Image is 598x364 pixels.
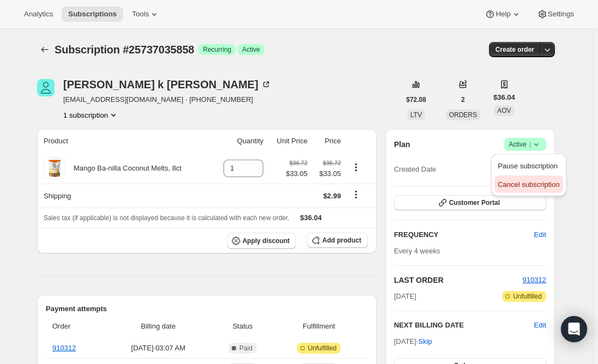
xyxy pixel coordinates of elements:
[323,160,341,166] small: $36.72
[24,10,53,19] span: Analytics
[412,333,438,350] button: Skip
[63,94,271,105] span: [EMAIL_ADDRESS][DOMAIN_NAME] · [PHONE_NUMBER]
[68,10,117,19] span: Subscriptions
[46,314,105,338] th: Order
[455,92,472,107] button: 2
[37,129,212,153] th: Product
[534,320,546,331] button: Edit
[523,275,546,286] button: 910312
[496,10,510,19] span: Help
[289,160,307,166] small: $36.72
[394,139,410,150] h2: Plan
[108,321,209,332] span: Billing date
[307,233,367,248] button: Add product
[394,337,432,345] span: [DATE] ·
[322,236,361,245] span: Add product
[449,198,500,207] span: Customer Portal
[55,44,194,56] span: Subscription #25737035858
[498,180,559,189] span: Cancel subscription
[311,129,344,153] th: Price
[418,336,432,347] span: Skip
[286,168,307,179] span: $33.05
[132,10,149,19] span: Tools
[561,316,587,342] div: Open Intercom Messenger
[314,168,341,179] span: $33.05
[548,10,574,19] span: Settings
[523,276,546,284] a: 910312
[52,344,76,352] a: 910312
[513,292,542,301] span: Unfulfilled
[394,291,416,302] span: [DATE]
[529,140,531,149] span: |
[242,45,260,54] span: Active
[62,7,123,22] button: Subscriptions
[461,95,465,104] span: 2
[410,111,422,119] span: LTV
[394,320,534,331] h2: NEXT BILLING DATE
[498,162,558,170] span: Pause subscription
[46,304,368,314] h2: Payment attempts
[323,192,341,200] span: $2.99
[534,229,546,240] span: Edit
[125,7,166,22] button: Tools
[493,92,515,103] span: $36.04
[65,163,182,174] div: Mango Ba-nilla Coconut Melts, 8ct
[394,195,546,210] button: Customer Portal
[37,184,212,208] th: Shipping
[300,214,322,222] span: $36.04
[394,229,534,240] h2: FREQUENCY
[489,42,541,57] button: Create order
[347,189,365,201] button: Shipping actions
[243,236,290,245] span: Apply discount
[276,321,361,332] span: Fulfillment
[406,95,426,104] span: $72.08
[394,247,440,255] span: Every 4 weeks
[63,79,271,90] div: [PERSON_NAME] k [PERSON_NAME]
[44,157,65,179] img: product img
[203,45,231,54] span: Recurring
[494,175,563,193] button: Cancel subscription
[347,161,365,173] button: Product actions
[227,233,297,249] button: Apply discount
[17,7,59,22] button: Analytics
[494,157,563,174] button: Pause subscription
[239,344,252,353] span: Paid
[509,139,542,150] span: Active
[394,164,436,175] span: Created Date
[496,45,534,54] span: Create order
[528,226,553,244] button: Edit
[108,343,209,354] span: [DATE] · 03:07 AM
[308,344,337,353] span: Unfulfilled
[530,7,581,22] button: Settings
[215,321,270,332] span: Status
[63,110,119,120] button: Product actions
[212,129,267,153] th: Quantity
[267,129,311,153] th: Unit Price
[394,275,523,286] h2: LAST ORDER
[497,107,511,114] span: AOV
[37,42,52,57] button: Subscriptions
[44,214,289,222] span: Sales tax (if applicable) is not displayed because it is calculated with each new order.
[400,92,433,107] button: $72.08
[449,111,477,119] span: ORDERS
[478,7,528,22] button: Help
[37,79,55,96] span: Rita k hoch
